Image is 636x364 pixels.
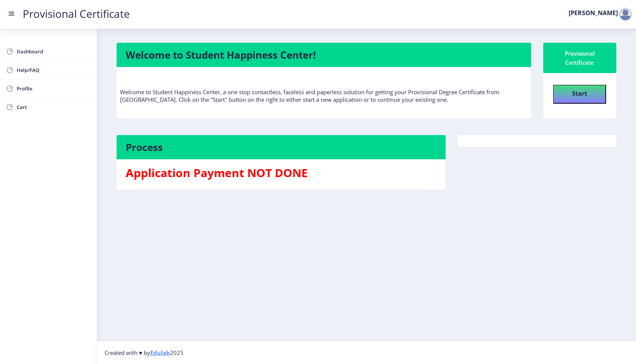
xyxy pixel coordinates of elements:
[569,10,618,16] label: [PERSON_NAME]
[15,10,137,18] a: Provisional Certificate
[17,103,91,112] span: Cart
[126,141,436,153] h4: Process
[126,49,522,61] h4: Welcome to Student Happiness Center!
[17,47,91,56] span: Dashboard
[572,89,587,98] b: Start
[104,349,184,356] span: Created with ♥ by 2025
[126,165,436,180] h3: Application Payment NOT DONE
[120,73,528,103] p: Welcome to Student Happiness Center, a one stop contactless, faceless and paperless solution for ...
[552,49,607,67] div: Provisional Certificate
[17,84,91,93] span: Profile
[17,65,91,75] span: Help/FAQ
[553,85,606,104] button: Start
[150,349,170,356] a: Edulab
